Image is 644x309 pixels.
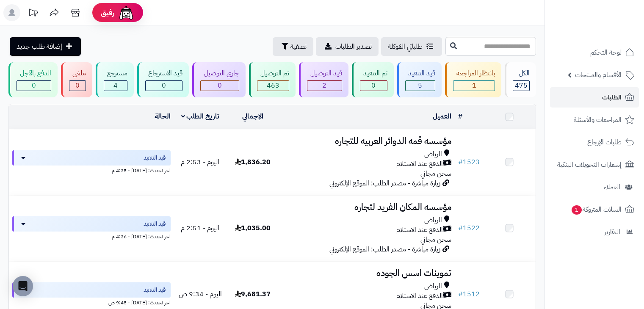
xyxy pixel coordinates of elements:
[395,62,444,97] a: قيد التنفيذ 5
[350,62,395,97] a: تم التنفيذ 0
[69,81,86,91] div: 0
[420,168,451,179] span: شحن مجاني
[335,41,372,52] span: تصدير الطلبات
[7,62,59,97] a: الدفع بالآجل 0
[396,159,443,169] span: الدفع عند الاستلام
[181,157,219,167] span: اليوم - 2:53 م
[458,111,462,121] a: #
[144,154,166,162] span: قيد التنفيذ
[458,289,463,299] span: #
[590,47,622,58] span: لوحة التحكم
[453,81,495,91] div: 1
[235,157,271,167] span: 1,836.20
[458,223,463,233] span: #
[550,222,639,242] a: التقارير
[104,81,127,91] div: 4
[181,223,219,233] span: اليوم - 2:51 م
[307,69,342,78] div: قيد التوصيل
[322,80,326,91] span: 2
[94,62,135,97] a: مسترجع 4
[297,62,350,97] a: قيد التوصيل 2
[17,69,51,78] div: الدفع بالآجل
[424,149,442,159] span: الرياض
[360,81,387,91] div: 0
[257,81,289,91] div: 463
[602,91,622,103] span: الطلبات
[458,289,480,299] a: #1512
[433,111,451,121] a: العميل
[257,69,289,78] div: تم التوصيل
[144,286,166,294] span: قيد التنفيذ
[104,69,127,78] div: مسترجع
[118,4,135,21] img: ai-face.png
[420,235,451,245] span: شحن مجاني
[458,223,480,233] a: #1522
[550,87,639,108] a: الطلبات
[145,69,183,78] div: قيد الاسترجاع
[22,4,44,23] a: تحديثات المنصة
[75,80,80,91] span: 0
[472,80,476,91] span: 1
[453,69,495,78] div: بانتظار المراجعة
[405,69,436,78] div: قيد التنفيذ
[388,41,423,52] span: طلباتي المُوكلة
[550,42,639,63] a: لوحة التحكم
[69,69,86,78] div: ملغي
[316,37,379,56] a: تصدير الطلبات
[586,22,636,40] img: logo-2.png
[572,205,582,215] span: 1
[550,110,639,130] a: المراجعات والأسئلة
[12,166,171,174] div: اخر تحديث: [DATE] - 4:35 م
[273,37,313,56] button: تصفية
[247,62,297,97] a: تم التوصيل 463
[13,276,33,296] div: Open Intercom Messenger
[200,69,239,78] div: جاري التوصيل
[59,62,94,97] a: ملغي 0
[267,80,279,91] span: 463
[458,157,480,167] a: #1523
[424,215,442,225] span: الرياض
[503,62,538,97] a: الكل475
[418,80,422,91] span: 5
[550,199,639,220] a: السلات المتروكة1
[396,225,443,235] span: الدفع عند الاستلام
[144,220,166,228] span: قيد التنفيذ
[550,154,639,175] a: إشعارات التحويلات البنكية
[571,204,622,215] span: السلات المتروكة
[12,298,171,306] div: اخر تحديث: [DATE] - 9:45 ص
[12,232,171,240] div: اخر تحديث: [DATE] - 4:36 م
[282,268,451,278] h3: تموينات اسس الجوده
[604,226,620,238] span: التقارير
[17,41,62,52] span: إضافة طلب جديد
[515,80,528,91] span: 475
[574,114,622,126] span: المراجعات والأسئلة
[307,81,342,91] div: 2
[10,37,81,56] a: إضافة طلب جديد
[587,136,622,148] span: طلبات الإرجاع
[396,291,443,301] span: الدفع عند الاستلام
[424,281,442,291] span: الرياض
[146,81,182,91] div: 0
[282,202,451,212] h3: مؤسسه المكان الفريد لتجاره
[458,157,463,167] span: #
[443,62,503,97] a: بانتظار المراجعة 1
[191,62,247,97] a: جاري التوصيل 0
[101,8,114,18] span: رفيق
[218,80,222,91] span: 0
[201,81,239,91] div: 0
[242,111,263,121] a: الإجمالي
[162,80,166,91] span: 0
[32,80,36,91] span: 0
[513,69,530,78] div: الكل
[135,62,191,97] a: قيد الاسترجاع 0
[329,244,440,254] span: زيارة مباشرة - مصدر الطلب: الموقع الإلكتروني
[575,69,622,81] span: الأقسام والمنتجات
[550,177,639,197] a: العملاء
[406,81,435,91] div: 5
[113,80,118,91] span: 4
[17,81,51,91] div: 0
[371,80,376,91] span: 0
[329,178,440,188] span: زيارة مباشرة - مصدر الطلب: الموقع الإلكتروني
[604,181,620,193] span: العملاء
[179,289,222,299] span: اليوم - 9:34 ص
